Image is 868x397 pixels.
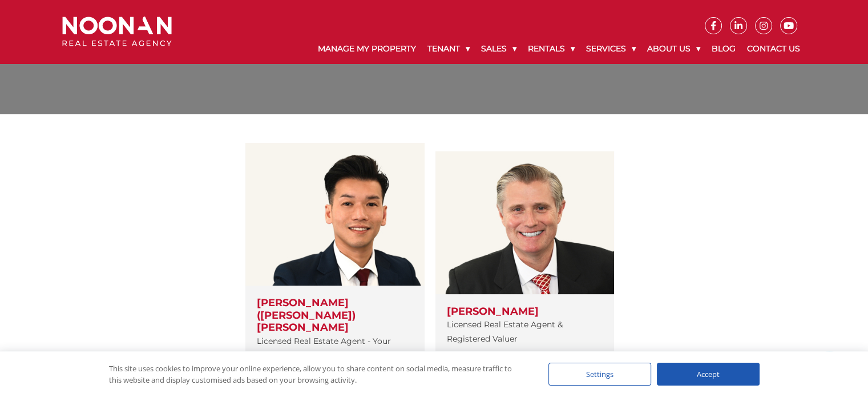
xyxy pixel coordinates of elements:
[580,34,641,63] a: Services
[257,334,413,363] p: Licensed Real Estate Agent - Your Local Area Specialist
[657,363,760,386] div: Accept
[706,34,741,63] a: Blog
[548,363,651,386] div: Settings
[447,306,603,318] h3: [PERSON_NAME]
[475,34,522,63] a: Sales
[422,34,475,63] a: Tenant
[522,34,580,63] a: Rentals
[62,17,172,47] img: Noonan Real Estate Agency
[741,34,806,63] a: Contact Us
[641,34,706,63] a: About Us
[109,363,526,386] div: This site uses cookies to improve your online experience, allow you to share content on social me...
[257,297,413,334] h3: [PERSON_NAME] ([PERSON_NAME]) [PERSON_NAME]
[447,318,603,346] p: Licensed Real Estate Agent & Registered Valuer
[312,34,422,63] a: Manage My Property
